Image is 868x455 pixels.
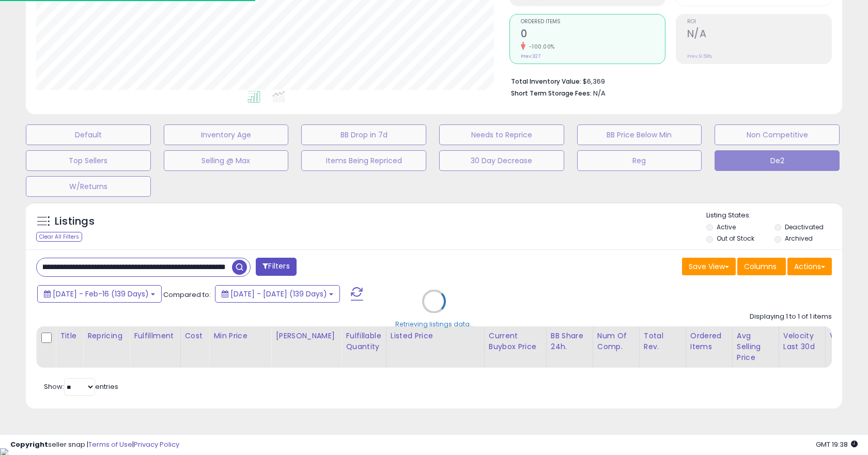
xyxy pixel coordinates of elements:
[687,53,712,59] small: Prev: 9.58%
[164,124,289,145] button: Inventory Age
[521,28,665,42] h2: 0
[687,19,831,25] span: ROI
[301,124,426,145] button: BB Drop in 7d
[577,124,702,145] button: BB Price Below Min
[439,150,564,171] button: 30 Day Decrease
[525,43,555,51] small: -100.00%
[715,150,840,171] button: De2
[26,176,151,197] button: W/Returns
[511,89,592,98] b: Short Term Storage Fees:
[395,319,473,328] div: Retrieving listings data..
[521,19,665,25] span: Ordered Items
[88,440,132,449] a: Terms of Use
[301,150,426,171] button: Items Being Repriced
[134,440,179,449] a: Privacy Policy
[687,28,831,42] h2: N/A
[715,124,840,145] button: Non Competitive
[521,53,540,59] small: Prev: 327
[577,150,702,171] button: Reg
[26,124,151,145] button: Default
[164,150,289,171] button: Selling @ Max
[816,440,858,449] span: 2025-09-12 19:38 GMT
[511,77,581,86] b: Total Inventory Value:
[593,88,606,98] span: N/A
[439,124,564,145] button: Needs to Reprice
[10,440,48,449] strong: Copyright
[26,150,151,171] button: Top Sellers
[10,440,179,450] div: seller snap | |
[511,74,824,87] li: $6,369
